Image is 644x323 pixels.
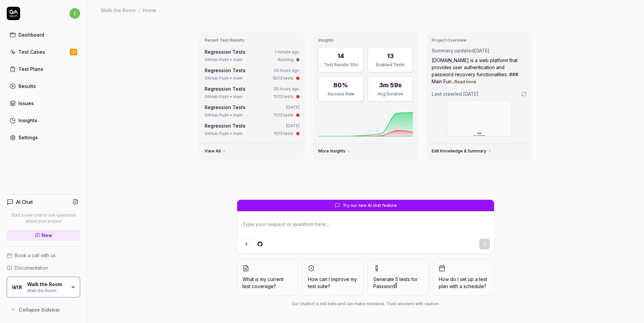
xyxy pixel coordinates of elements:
a: Regression Tests20 hours agoGitHub Push • main10/13 tests [203,65,301,83]
time: [DATE] [474,48,489,53]
div: 3m 59s [379,81,401,90]
span: How do I set up a test plan with a schedule? [439,276,489,290]
button: What is my current test coverage? [237,259,298,295]
button: Collapse Sidebar [7,303,80,316]
a: Regression Tests [205,86,246,92]
div: Issues [18,100,34,107]
span: Last crawled [432,90,478,97]
time: [DATE] [286,105,300,110]
time: 1 minute ago [275,49,300,54]
span: How can I improve my test suite? [308,276,358,290]
h4: AI Chat [16,198,33,205]
div: 10/13 tests [272,75,293,81]
a: Regression Tests1 minute agoGitHub Push • mainRunning [203,47,301,64]
a: Regression Tests[DATE]GitHub Push • main11/13 tests [203,121,301,138]
a: Regression Tests [205,49,246,55]
a: Insights [7,114,80,127]
a: Regression Tests [205,104,246,110]
div: Settings [18,134,38,141]
div: 11/13 tests [273,94,293,100]
div: Test Plans [18,65,43,73]
button: Walk the Room LogoWalk the RoomWalk the Room [7,277,80,297]
button: How can I improve my test suite? [302,259,364,295]
div: Results [18,83,36,90]
a: Test Plans [7,62,80,76]
time: 20 hours ago [274,86,300,91]
div: Test Results 30d [323,62,359,68]
div: Walk the Room [27,281,66,287]
div: Walk the Room [27,287,66,293]
div: 13 [387,51,394,60]
span: i [69,8,80,19]
div: / [138,7,140,13]
a: Dashboard [7,28,80,41]
div: GitHub Push • main [205,131,243,137]
a: Regression Tests20 hours agoGitHub Push • main11/13 tests [203,84,301,101]
time: [DATE] [463,91,478,97]
div: GitHub Push • main [205,94,243,100]
a: Documentation [7,264,80,271]
div: 11/13 tests [273,131,293,137]
a: View All [205,148,226,154]
h3: Insights [318,38,413,43]
div: 14 [337,51,344,60]
span: Book a call with us [15,252,56,259]
a: Regression Tests[DATE]GitHub Push • main11/13 tests [203,102,301,120]
div: Success Rate [323,91,359,97]
span: New [42,232,52,239]
img: Walk the Room Logo [11,281,23,293]
div: GitHub Push • main [205,75,243,81]
a: More Insights [318,148,351,154]
div: Walk the Room [101,7,136,13]
span: What is my current test coverage? [243,276,292,290]
div: Running [278,57,293,63]
div: Enabled Tests [372,62,409,68]
div: Our chatbot is still beta and can make mistakes. Trust answers with caution. [237,301,494,307]
button: How do I set up a test plan with a schedule? [433,259,494,295]
a: Book a call with us [7,252,80,259]
span: Password [373,283,395,289]
span: Documentation [15,264,48,271]
a: Issues [7,97,80,110]
div: Test Cases [18,48,45,55]
div: Home [143,7,156,13]
button: Add attachment [241,239,252,249]
p: Start a new chat to ask questions about your project [7,212,80,224]
button: i [69,7,80,20]
a: Go to crawling settings [521,91,527,97]
div: Avg Duration [372,91,409,97]
h3: Recent Test Results [205,38,300,43]
span: Collapse Sidebar [19,306,60,313]
a: Regression Tests [205,67,246,73]
a: New [7,230,80,241]
span: Generate 5 tests for [373,276,423,290]
span: Summary updated [432,48,474,53]
div: Insights [18,117,37,124]
a: Edit Knowledge & Summary [432,148,492,154]
div: GitHub Push • main [205,57,243,63]
div: Dashboard [18,31,44,38]
div: GitHub Push • main [205,112,243,118]
div: 11/13 tests [273,112,293,118]
a: Results [7,80,80,93]
a: Test Cases [7,45,80,58]
a: Settings [7,131,80,144]
h3: Project Overview [432,38,527,43]
button: Read more [454,79,476,85]
time: [DATE] [286,123,300,128]
time: 20 hours ago [274,68,300,73]
span: [DOMAIN_NAME] is a web platform that provides user authentication and password recovery functiona... [432,57,518,84]
img: Screenshot [447,100,511,136]
div: 80% [333,81,348,90]
button: Generate 5 tests forPassword [368,259,429,295]
span: Try our new AI chat feature [343,202,397,209]
a: Regression Tests [205,123,246,129]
